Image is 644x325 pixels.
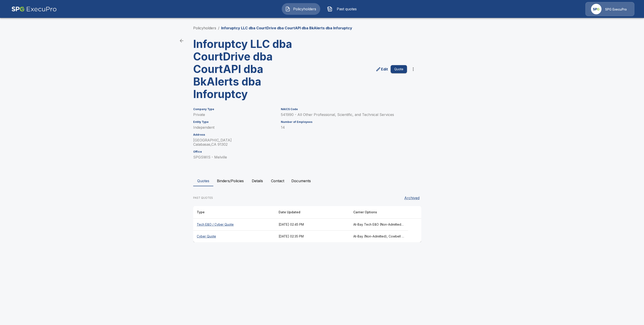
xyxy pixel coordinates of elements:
[281,108,407,111] h6: NAICS Code
[275,219,350,231] th: [DATE] 02:45 PM
[391,65,407,73] button: Quote
[247,175,267,186] button: Details
[193,196,213,200] p: PAST QUOTES
[605,7,627,12] p: SPG ExecuPro
[381,66,388,72] p: Edit
[292,6,317,12] span: Policyholders
[193,133,275,136] h6: Address
[218,25,219,31] li: /
[193,206,275,219] th: Type
[585,2,634,16] a: Agency IconSPG ExecuPro
[221,25,352,31] p: Inforuptcy LLC dba CourtDrive dba CourtAPI dba BkAlerts dba Inforuptcy
[334,6,359,12] span: Past quotes
[281,125,407,130] p: 14
[193,175,451,186] div: policyholder tabs
[193,113,275,117] p: Private
[267,175,288,186] button: Contact
[281,113,407,117] p: 541990 - All Other Professional, Scientific, and Technical Services
[285,6,290,12] img: Policyholders Icon
[11,2,57,16] img: AA Logo
[193,175,213,186] button: Quotes
[402,193,421,202] button: Archived
[350,231,408,242] th: At-Bay (Non-Admitted), Cowbell (Non-Admitted), Cowbell (Admitted), Corvus Cyber (Non-Admitted), T...
[375,66,389,73] a: edit
[193,38,304,100] h3: Inforuptcy LLC dba CourtDrive dba CourtAPI dba BkAlerts dba Inforuptcy
[193,231,275,242] th: Cyber Quote
[281,120,407,124] h6: Number of Employees
[213,175,247,186] button: Binders/Policies
[282,3,320,15] button: Policyholders IconPolicyholders
[193,150,275,153] h6: Office
[193,26,216,30] a: Policyholders
[193,206,421,242] table: responsive table
[193,25,352,31] nav: breadcrumb
[193,125,275,130] p: Independent
[193,219,275,231] th: Tech E&O / Cyber Quote
[193,138,275,147] p: [GEOGRAPHIC_DATA] Calabasas , CA 91302
[193,108,275,111] h6: Company Type
[177,36,186,45] a: back
[327,6,333,12] img: Past quotes Icon
[193,155,275,159] p: SPGSWIS - Melville
[193,120,275,124] h6: Entity Type
[591,4,602,14] img: Agency Icon
[288,175,314,186] button: Documents
[409,65,418,74] button: more
[324,3,362,15] button: Past quotes IconPast quotes
[350,206,408,219] th: Carrier Options
[275,231,350,242] th: [DATE] 02:35 PM
[350,219,408,231] th: At-Bay Tech E&O (Non-Admitted), TMHCC Tech E&O, Coalition (Non-Admitted), CFC Tech E&O (Admitted)...
[275,206,350,219] th: Date Updated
